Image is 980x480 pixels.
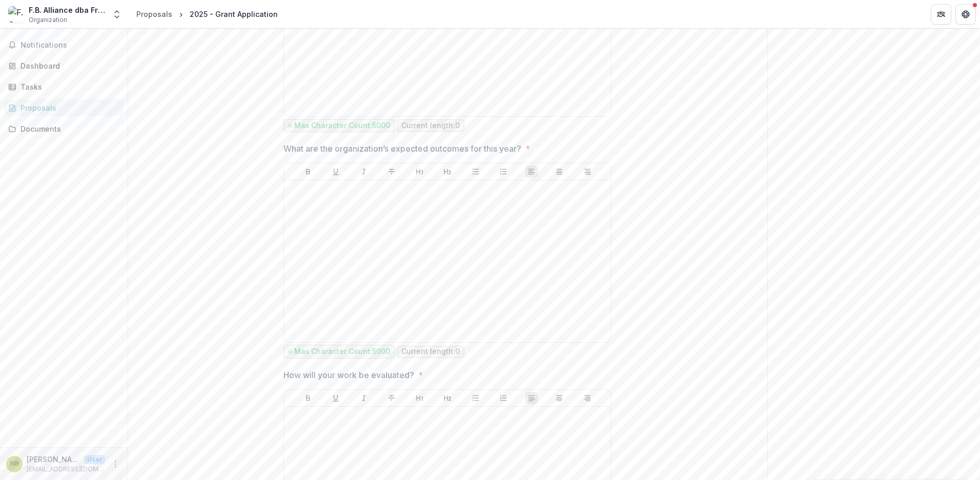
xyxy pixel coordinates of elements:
a: Proposals [4,99,124,116]
div: Documents [21,123,115,134]
button: Get Help [955,4,976,25]
button: Bullet List [469,165,482,178]
button: Align Center [553,392,565,404]
button: Open entity switcher [110,4,124,25]
a: Documents [4,120,124,137]
button: Notifications [4,37,124,53]
a: Tasks [4,78,124,95]
button: Bold [302,165,314,178]
div: Tasks [21,81,115,92]
button: Heading 2 [441,165,454,178]
button: Partners [931,4,951,25]
button: Heading 2 [441,392,454,404]
button: Align Right [581,392,594,404]
p: How will your work be evaluated? [283,369,414,381]
button: Bullet List [469,392,482,404]
button: Heading 1 [414,165,426,178]
p: Max Character Count: 5000 [294,347,390,356]
button: Ordered List [497,165,509,178]
span: Notifications [21,41,119,50]
p: [PERSON_NAME] [27,454,80,465]
p: Current length: 0 [401,121,460,130]
button: Heading 1 [414,392,426,404]
button: Align Left [525,165,538,178]
a: Dashboard [4,57,124,74]
nav: breadcrumb [132,7,282,22]
button: Bold [302,392,314,404]
button: Strike [385,165,398,178]
div: 2025 - Grant Application [190,9,278,19]
button: Align Right [581,165,594,178]
button: More [109,458,121,470]
p: [EMAIL_ADDRESS][DOMAIN_NAME] [27,465,105,474]
button: Underline [330,392,342,404]
p: Max Character Count: 5000 [294,121,390,130]
button: Underline [330,165,342,178]
button: Italicize [358,392,370,404]
a: Proposals [132,7,176,22]
div: F.B. Alliance dba Fringe Benefits [29,5,106,15]
div: Proposals [136,9,172,19]
p: User [84,455,105,464]
button: Align Left [525,392,538,404]
button: Ordered List [497,392,509,404]
div: Norma Bowles [10,461,19,467]
img: F.B. Alliance dba Fringe Benefits [8,6,25,23]
button: Strike [385,392,398,404]
span: Organization [29,15,67,25]
div: Proposals [21,102,115,113]
button: Align Center [553,165,565,178]
p: Current length: 0 [401,347,460,356]
p: What are the organization’s expected outcomes for this year? [283,142,521,155]
button: Italicize [358,165,370,178]
div: Dashboard [21,60,115,71]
